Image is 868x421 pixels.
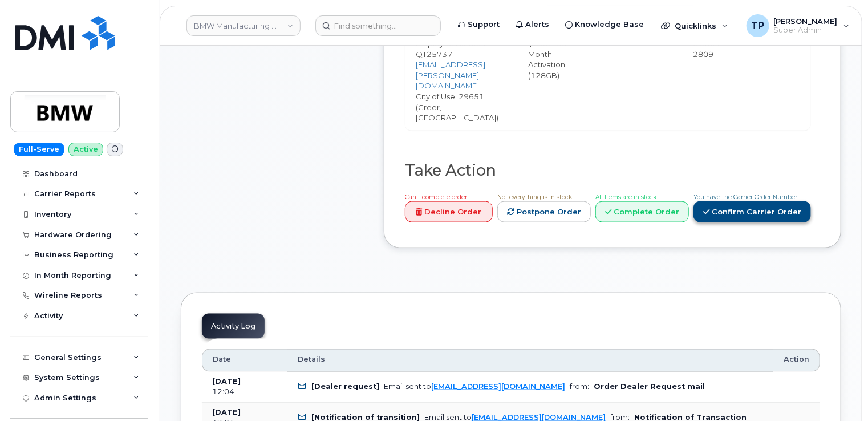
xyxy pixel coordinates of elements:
a: Confirm Carrier Order [693,201,811,222]
a: Support [450,13,508,36]
b: [DATE] [212,377,241,386]
a: BMW Manufacturing Co LLC [186,15,301,36]
span: Not everything is in stock [497,193,572,201]
span: Details [298,354,325,365]
a: Postpone Order [497,201,591,222]
b: [Dealer request] [311,382,379,391]
a: Complete Order [595,201,689,222]
span: Can't complete order [405,193,467,201]
span: TP [751,19,764,33]
input: Find something... [315,15,441,36]
span: Super Admin [774,26,838,35]
div: Quicklinks [653,14,736,37]
span: [PERSON_NAME] [774,17,838,26]
span: Employee Number: QT25737 [416,39,488,59]
div: Tyler Pollock [739,14,858,37]
span: All Items are in stock [595,193,656,201]
span: Quicklinks [675,21,716,30]
span: Alerts [525,19,549,30]
a: Alerts [508,13,557,36]
a: [EMAIL_ADDRESS][PERSON_NAME][DOMAIN_NAME] [416,60,485,90]
a: Decline Order [405,201,493,222]
span: You have the Carrier Order Number [693,193,797,201]
b: [DATE] [212,408,241,416]
div: Email sent to [384,382,565,391]
span: Support [468,19,500,30]
span: from: [570,382,589,391]
h2: Take Action [405,162,811,179]
div: 12:04 [212,387,277,397]
iframe: Messenger Launcher [818,371,859,412]
a: Knowledge Base [557,13,652,36]
b: Order Dealer Request mail [594,382,705,391]
th: Action [773,349,820,372]
span: Knowledge Base [575,19,644,30]
a: [EMAIL_ADDRESS][DOMAIN_NAME] [431,382,565,391]
span: Date [213,354,231,365]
